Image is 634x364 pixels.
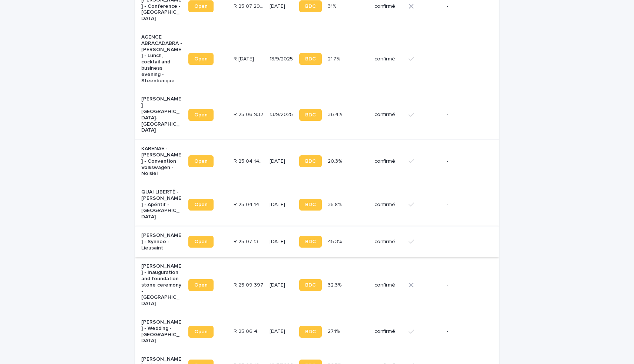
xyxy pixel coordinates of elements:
span: BDC [305,282,316,288]
p: 13/9/2025 [270,112,293,118]
a: Open [188,155,214,167]
p: [PERSON_NAME] - Wedding - [GEOGRAPHIC_DATA] [141,319,182,344]
p: 36.4% [328,110,344,118]
p: [PERSON_NAME][GEOGRAPHIC_DATA]-[GEOGRAPHIC_DATA] [141,96,182,133]
a: Open [188,199,214,211]
p: confirmé [374,239,403,245]
span: BDC [305,159,316,164]
a: BDC [299,199,322,211]
p: R 25 04 1420 [234,157,265,165]
p: R 25 06 4311 [234,327,265,335]
p: - [447,56,487,62]
tr: [PERSON_NAME] - Inauguration and foundation stone ceremony - [GEOGRAPHIC_DATA]OpenR 25 09 397R 25... [135,257,499,313]
p: confirmé [374,3,403,10]
span: BDC [305,56,316,62]
a: BDC [299,53,322,65]
a: BDC [299,155,322,167]
span: Open [194,202,208,207]
span: Open [194,239,208,244]
a: Open [188,109,214,121]
span: Open [194,56,208,62]
a: Open [188,53,214,65]
p: 20.3% [328,157,343,165]
p: - [447,239,487,245]
p: confirmé [374,56,403,62]
p: - [447,158,487,165]
a: Open [188,279,214,291]
a: BDC [299,279,322,291]
p: R [DATE] [234,54,255,62]
span: Open [194,159,208,164]
a: Open [188,236,214,248]
p: 13/9/2025 [270,56,293,62]
a: BDC [299,109,322,121]
p: - [447,112,487,118]
tr: [PERSON_NAME][GEOGRAPHIC_DATA]-[GEOGRAPHIC_DATA]OpenR 25 06 932R 25 06 932 13/9/2025BDC36.4%36.4%... [135,90,499,140]
span: Open [194,4,208,9]
p: - [447,3,487,10]
tr: AGENCE ABRACADABRA - [PERSON_NAME] - Lunch, cocktail and business evening - SteenbecqueOpenR [DAT... [135,28,499,90]
p: [DATE] [270,202,293,208]
p: confirmé [374,282,403,288]
a: Open [188,326,214,338]
span: BDC [305,329,316,334]
span: BDC [305,112,316,118]
p: QUAI LIBERTÉ - [PERSON_NAME] - Apéritif - [GEOGRAPHIC_DATA] [141,189,182,220]
tr: [PERSON_NAME] - Wedding - [GEOGRAPHIC_DATA]OpenR 25 06 4311R 25 06 4311 [DATE]BDC27.1%27.1% confi... [135,313,499,350]
p: confirmé [374,202,403,208]
a: BDC [299,0,322,12]
p: 31% [328,2,338,10]
p: [DATE] [270,158,293,165]
p: [DATE] [270,239,293,245]
a: Open [188,0,214,12]
p: R 25 07 1346 [234,237,265,245]
p: 45.3% [328,237,343,245]
p: - [447,202,487,208]
span: BDC [305,4,316,9]
p: [DATE] [270,328,293,335]
p: confirmé [374,112,403,118]
p: KARENAE - [PERSON_NAME] - Convention Volkswagen - Noisiel [141,146,182,177]
p: [DATE] [270,282,293,288]
p: 21.7% [328,54,341,62]
p: 35.8% [328,200,343,208]
span: Open [194,329,208,334]
p: R 25 07 2982 [234,2,265,10]
span: BDC [305,239,316,244]
p: - [447,282,487,288]
tr: QUAI LIBERTÉ - [PERSON_NAME] - Apéritif - [GEOGRAPHIC_DATA]OpenR 25 04 1489R 25 04 1489 [DATE]BDC... [135,183,499,226]
p: 27.1% [328,327,341,335]
p: [DATE] [270,3,293,10]
tr: KARENAE - [PERSON_NAME] - Convention Volkswagen - NoisielOpenR 25 04 1420R 25 04 1420 [DATE]BDC20... [135,140,499,183]
span: Open [194,282,208,288]
p: - [447,328,487,335]
a: BDC [299,326,322,338]
span: BDC [305,202,316,207]
p: R 25 09 397 [234,281,265,288]
p: 32.3% [328,281,343,288]
span: Open [194,112,208,118]
p: AGENCE ABRACADABRA - [PERSON_NAME] - Lunch, cocktail and business evening - Steenbecque [141,34,182,84]
p: [PERSON_NAME] - Inauguration and foundation stone ceremony - [GEOGRAPHIC_DATA] [141,263,182,307]
p: R 25 04 1489 [234,200,265,208]
p: R 25 06 932 [234,110,265,118]
p: [PERSON_NAME] - Synneo - Lieusaint [141,232,182,251]
p: confirmé [374,158,403,165]
tr: [PERSON_NAME] - Synneo - LieusaintOpenR 25 07 1346R 25 07 1346 [DATE]BDC45.3%45.3% confirmé- [135,226,499,257]
p: confirmé [374,328,403,335]
a: BDC [299,236,322,248]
